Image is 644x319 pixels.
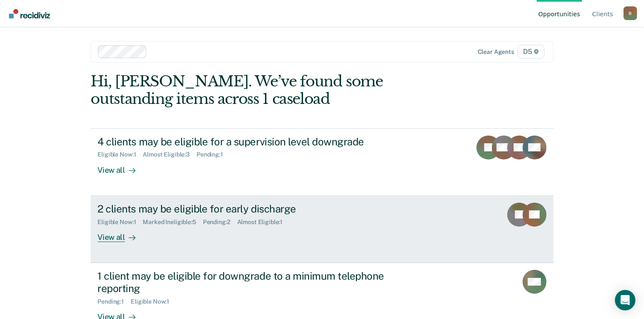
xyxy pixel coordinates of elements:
span: D5 [518,45,544,59]
div: Eligible Now : 1 [97,151,143,158]
div: B [623,6,637,20]
div: Marked Ineligible : 5 [143,219,203,226]
div: View all [97,158,145,175]
div: Almost Eligible : 3 [143,151,197,158]
div: View all [97,225,145,242]
div: Pending : 1 [97,298,131,305]
div: Hi, [PERSON_NAME]. We’ve found some outstanding items across 1 caseload [91,73,461,108]
a: 4 clients may be eligible for a supervision level downgradeEligible Now:1Almost Eligible:3Pending... [91,128,553,196]
div: Clear agents [478,48,514,56]
a: 2 clients may be eligible for early dischargeEligible Now:1Marked Ineligible:5Pending:2Almost Eli... [91,196,553,263]
div: Eligible Now : 1 [97,219,143,226]
div: 2 clients may be eligible for early discharge [97,203,397,215]
div: Open Intercom Messenger [615,290,635,310]
div: 4 clients may be eligible for a supervision level downgrade [97,136,397,148]
div: Pending : 2 [203,219,237,226]
img: Recidiviz [9,9,50,18]
div: 1 client may be eligible for downgrade to a minimum telephone reporting [97,270,397,295]
div: Eligible Now : 1 [131,298,176,305]
div: Pending : 1 [197,151,230,158]
div: Almost Eligible : 1 [237,219,290,226]
button: Profile dropdown button [623,6,637,20]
